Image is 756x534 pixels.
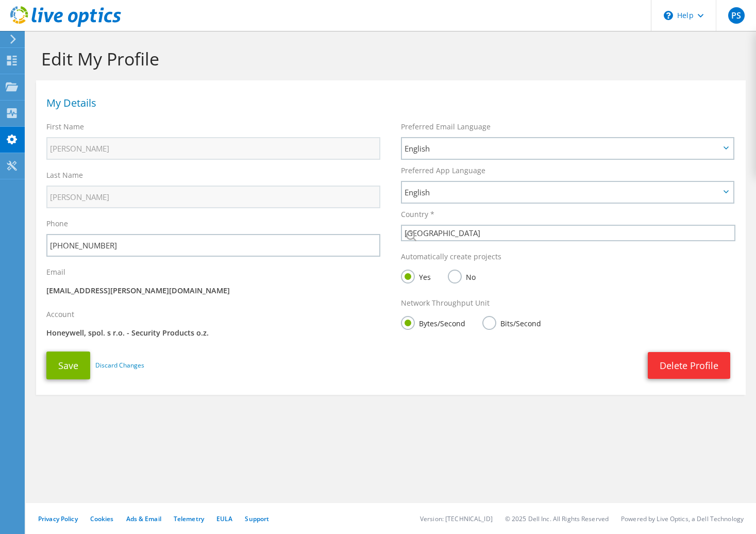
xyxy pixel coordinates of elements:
p: Honeywell, spol. s r.o. - Security Products o.z. [46,327,380,339]
button: Save [46,352,90,379]
label: Yes [401,270,431,282]
p: [EMAIL_ADDRESS][PERSON_NAME][DOMAIN_NAME] [46,285,380,296]
a: Discard Changes [95,360,144,371]
label: No [448,270,476,282]
label: Account [46,309,74,320]
label: Bytes/Second [401,316,465,329]
span: English [405,142,720,155]
li: Version: [TECHNICAL_ID] [420,514,493,523]
label: Last Name [46,170,83,180]
label: Preferred App Language [401,165,485,176]
label: First Name [46,122,84,132]
h1: My Details [46,98,730,108]
h1: Edit My Profile [41,48,735,70]
a: Privacy Policy [38,514,78,523]
a: Cookies [90,514,114,523]
a: EULA [216,514,232,523]
label: Country * [401,209,434,220]
li: Powered by Live Optics, a Dell Technology [621,514,744,523]
label: Email [46,267,65,277]
li: © 2025 Dell Inc. All Rights Reserved [505,514,609,523]
a: Delete Profile [648,352,730,379]
label: Network Throughput Unit [401,298,490,308]
a: Telemetry [174,514,204,523]
label: Automatically create projects [401,252,501,262]
svg: \n [664,11,673,20]
a: Ads & Email [126,514,161,523]
span: English [405,186,720,198]
label: Preferred Email Language [401,122,491,132]
span: PS [728,7,745,24]
label: Bits/Second [482,316,541,329]
a: Support [245,514,269,523]
label: Phone [46,219,68,229]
